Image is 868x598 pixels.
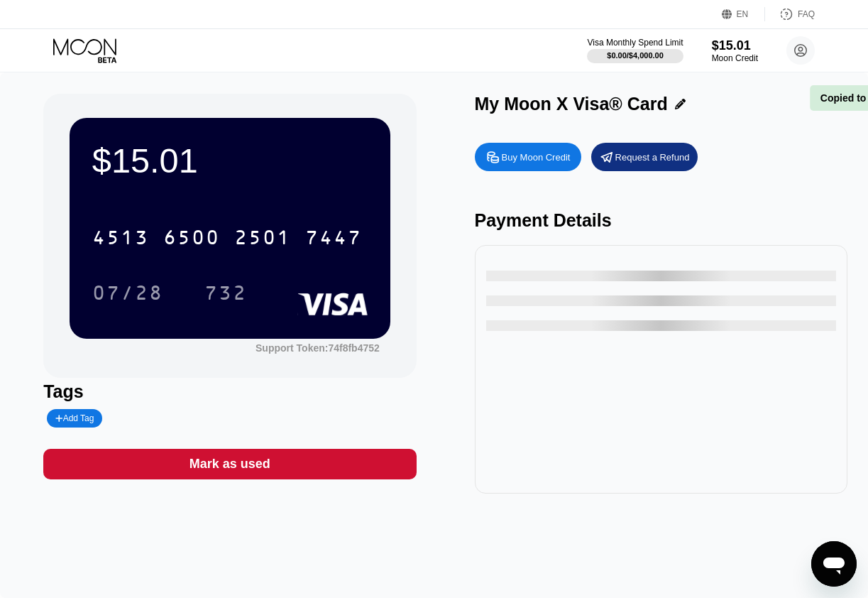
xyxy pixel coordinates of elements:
div: Add Tag [47,409,102,428]
div: 732 [194,275,258,310]
div: Buy Moon Credit [475,143,581,171]
div: EN [722,7,765,21]
div: My Moon X Visa® Card [475,94,668,114]
div: Request a Refund [591,143,698,171]
div: Add Tag [55,413,94,423]
div: 07/28 [92,283,163,306]
div: Support Token:74f8fb4752 [256,342,380,354]
div: Visa Monthly Spend Limit [587,38,683,48]
div: 07/28 [82,275,174,310]
div: Mark as used [189,456,270,472]
div: $0.00 / $4,000.00 [607,51,664,60]
div: Request a Refund [615,151,690,163]
div: Buy Moon Credit [502,151,571,163]
div: $15.01 [92,141,368,180]
div: FAQ [798,9,815,19]
div: Payment Details [475,210,847,231]
div: Visa Monthly Spend Limit$0.00/$4,000.00 [587,38,683,63]
div: Support Token: 74f8fb4752 [256,342,380,354]
div: Moon Credit [712,53,758,63]
div: 4513 [92,228,149,251]
div: 732 [204,283,247,306]
div: $15.01Moon Credit [712,38,758,63]
div: $15.01 [712,38,758,53]
div: 7447 [305,228,362,251]
div: Mark as used [43,449,416,479]
div: Tags [43,381,416,402]
div: 6500 [163,228,220,251]
div: FAQ [765,7,815,21]
div: EN [737,9,749,19]
div: 4513650025017447 [84,219,370,255]
div: 2501 [234,228,291,251]
iframe: Button to launch messaging window [811,541,857,587]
